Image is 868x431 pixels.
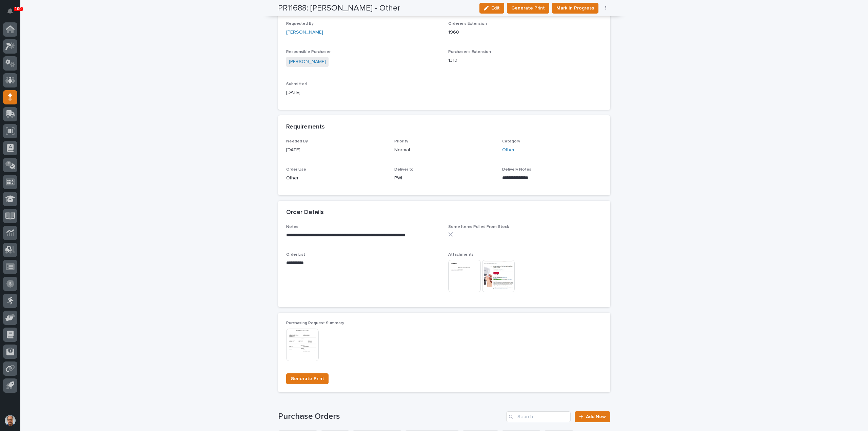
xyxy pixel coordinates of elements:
[286,29,323,36] a: [PERSON_NAME]
[448,253,474,257] span: Attachments
[394,168,414,172] span: Deliver to
[479,3,504,14] button: Edit
[3,4,17,18] button: Notifications
[586,414,606,419] span: Add New
[278,3,400,13] h2: PR11688: [PERSON_NAME] - Other
[278,412,504,422] h1: Purchase Orders
[394,146,494,154] p: Normal
[286,146,386,154] p: [DATE]
[286,321,344,325] span: Purchasing Request Summary
[448,225,509,229] span: Some Items Pulled From Stock
[286,225,298,229] span: Notes
[291,375,324,382] span: Generate Print
[286,22,314,26] span: Requested By
[286,50,331,54] span: Responsible Purchaser
[286,253,305,257] span: Order List
[502,168,531,172] span: Delivery Notes
[286,89,440,96] p: [DATE]
[506,411,571,422] input: Search
[507,3,549,14] button: Generate Print
[575,411,610,422] a: Add New
[289,58,326,65] a: [PERSON_NAME]
[448,57,602,64] p: 1310
[448,50,491,54] span: Purchaser's Extension
[286,139,308,143] span: Needed By
[286,175,386,182] p: Other
[511,5,545,12] span: Generate Print
[3,413,17,428] button: users-avatar
[15,6,22,11] p: 100
[448,29,602,36] p: 1960
[491,6,500,11] span: Edit
[394,139,408,143] span: Priority
[286,123,325,131] h2: Requirements
[286,82,307,86] span: Submitted
[502,139,520,143] span: Category
[448,22,487,26] span: Orderer's Extension
[552,3,598,14] button: Mark In Progress
[286,168,306,172] span: Order Use
[394,175,494,182] p: PWI
[286,373,329,384] button: Generate Print
[502,146,515,154] a: Other
[8,8,17,19] div: Notifications100
[556,5,594,12] span: Mark In Progress
[286,209,324,216] h2: Order Details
